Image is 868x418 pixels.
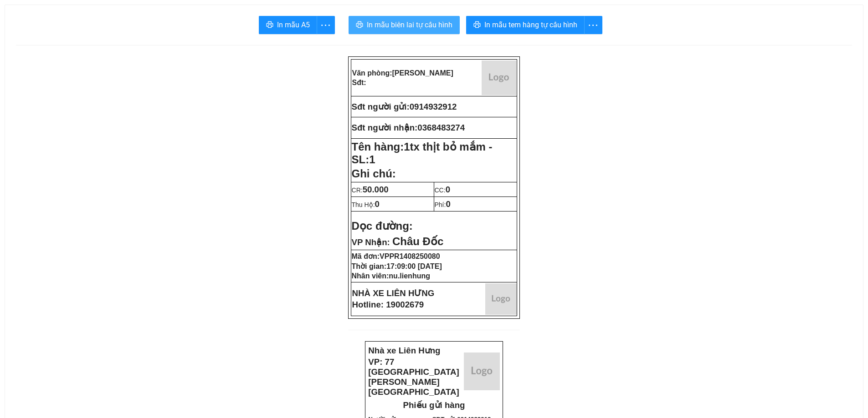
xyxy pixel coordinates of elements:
[352,237,390,247] span: VP Nhận:
[368,346,440,355] strong: Nhà xe Liên Hưng
[389,272,430,280] span: nu.lienhung
[380,252,440,260] span: VPPR1408250080
[352,123,418,132] strong: Sđt người nhận:
[386,262,442,270] span: 17:09:00 [DATE]
[368,357,459,397] strong: VP: 77 [GEOGRAPHIC_DATA][PERSON_NAME][GEOGRAPHIC_DATA]
[317,16,335,34] button: more
[363,185,389,194] span: 50.000
[473,21,481,30] span: printer
[266,21,273,30] span: printer
[482,60,516,95] img: logo
[352,201,380,208] span: Thu Hộ:
[403,400,465,410] strong: Phiếu gửi hàng
[446,185,450,194] span: 0
[352,102,410,111] strong: Sđt người gửi:
[352,272,430,280] strong: Nhân viên:
[352,141,493,166] span: 1tx thịt bỏ mắm - SL:
[352,288,435,298] strong: NHÀ XE LIÊN HƯNG
[349,16,460,34] button: printerIn mẫu biên lai tự cấu hình
[352,79,366,86] strong: Sđt:
[464,353,500,390] img: logo
[317,20,334,31] span: more
[446,199,450,209] span: 0
[356,21,363,30] span: printer
[466,16,585,34] button: printerIn mẫu tem hàng tự cấu hình
[584,16,602,34] button: more
[277,19,310,30] span: In mẫu A5
[484,19,577,30] span: In mẫu tem hàng tự cấu hình
[585,20,602,31] span: more
[259,16,317,34] button: printerIn mẫu A5
[392,69,453,77] span: [PERSON_NAME]
[410,102,457,111] span: 0914932912
[435,186,451,194] span: CC:
[352,252,440,260] strong: Mã đơn:
[392,235,443,247] span: Châu Đốc
[352,300,424,309] strong: Hotline: 19002679
[369,153,375,166] span: 1
[352,262,442,270] strong: Thời gian:
[352,220,413,232] strong: Dọc đường:
[367,19,452,30] span: In mẫu biên lai tự cấu hình
[352,186,389,194] span: CR:
[352,141,493,166] strong: Tên hàng:
[435,201,451,208] span: Phí:
[375,199,380,209] span: 0
[485,283,517,315] img: logo
[417,123,465,132] span: 0368483274
[352,69,453,77] strong: Văn phòng:
[352,167,396,180] span: Ghi chú:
